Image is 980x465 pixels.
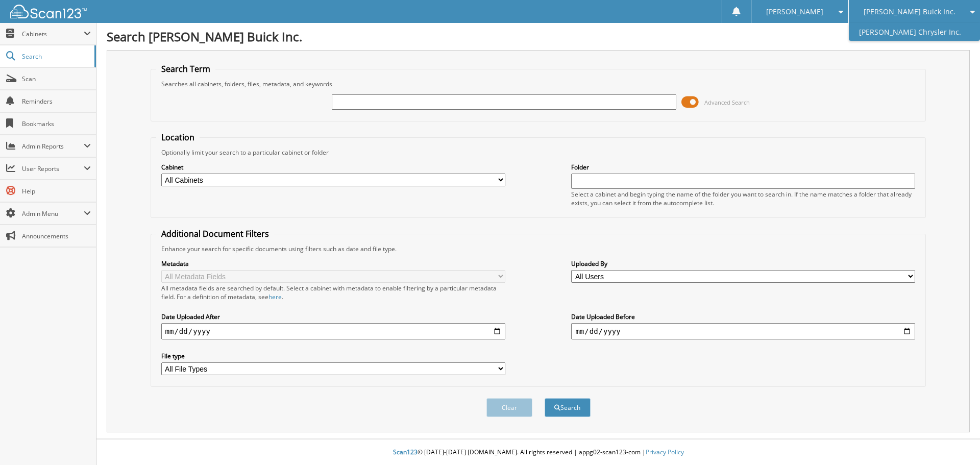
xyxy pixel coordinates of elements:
[161,284,505,301] div: All metadata fields are searched by default. Select a cabinet with metadata to enable filtering b...
[156,244,921,253] div: Enhance your search for specific documents using filters such as date and file type.
[161,312,505,321] label: Date Uploaded After
[646,448,684,456] a: Privacy Policy
[156,228,274,239] legend: Additional Document Filters
[849,23,980,41] a: [PERSON_NAME] Chrysler Inc.
[766,9,823,15] span: [PERSON_NAME]
[161,352,505,360] label: File type
[929,416,980,465] iframe: Chat Widget
[22,187,91,195] span: Help
[156,148,921,157] div: Optionally limit your search to a particular cabinet or folder
[22,97,91,106] span: Reminders
[864,9,955,15] span: [PERSON_NAME] Buick Inc.
[571,259,915,268] label: Uploaded By
[22,52,89,61] span: Search
[156,80,921,88] div: Searches all cabinets, folders, files, metadata, and keywords
[96,440,980,465] div: © [DATE]-[DATE] [DOMAIN_NAME]. All rights reserved | appg02-scan123-com |
[545,398,591,417] button: Search
[22,75,91,83] span: Scan
[571,190,915,207] div: Select a cabinet and begin typing the name of the folder you want to search in. If the name match...
[22,142,84,151] span: Admin Reports
[486,398,532,417] button: Clear
[22,164,84,173] span: User Reports
[156,132,200,143] legend: Location
[107,28,970,45] h1: Search [PERSON_NAME] Buick Inc.
[22,119,91,128] span: Bookmarks
[268,292,282,301] a: here
[10,5,87,18] img: scan123-logo-white.svg
[22,209,84,218] span: Admin Menu
[571,163,915,172] label: Folder
[571,323,915,339] input: end
[704,99,750,106] span: Advanced Search
[393,448,418,456] span: Scan123
[161,323,505,339] input: start
[161,163,505,172] label: Cabinet
[161,259,505,268] label: Metadata
[22,30,84,38] span: Cabinets
[571,312,915,321] label: Date Uploaded Before
[22,232,91,240] span: Announcements
[156,63,215,75] legend: Search Term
